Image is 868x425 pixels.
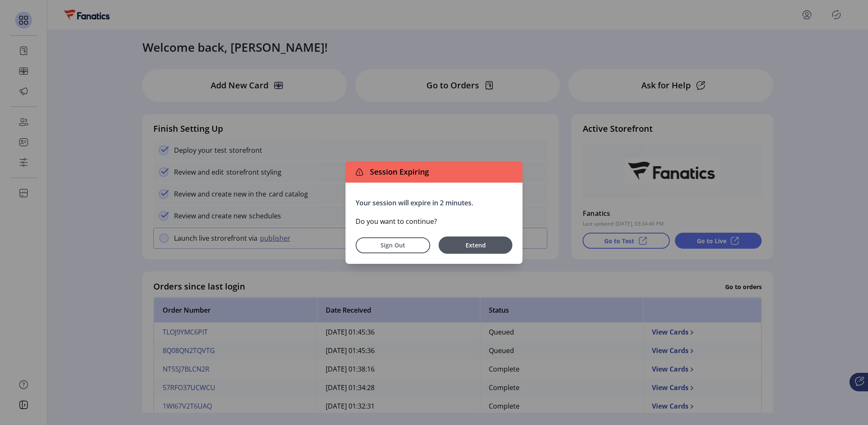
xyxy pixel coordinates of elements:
span: Sign Out [367,241,419,250]
button: Extend [439,236,512,254]
span: Session Expiring [367,166,429,178]
p: Your session will expire in 2 minutes. [356,198,512,208]
span: Extend [443,241,508,250]
p: Do you want to continue? [356,216,512,226]
button: Sign Out [356,237,430,253]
